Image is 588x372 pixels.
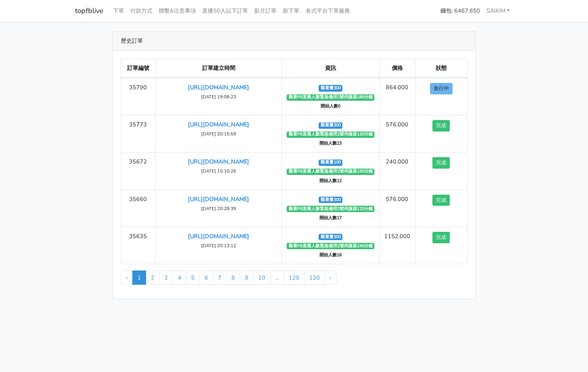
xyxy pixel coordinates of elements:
[188,232,249,240] a: [URL][DOMAIN_NAME]
[432,195,450,206] button: 完成
[282,59,379,78] th: 資訊
[240,271,254,285] a: 9
[287,206,374,212] span: 觀看FB直播人數緊急備用2號伺服器120分鐘
[186,271,200,285] a: 5
[121,78,156,115] td: 35790
[159,271,173,285] a: 3
[75,3,103,19] a: topfblive
[379,190,415,227] td: 576.000
[199,271,213,285] a: 6
[379,115,415,152] td: 576.000
[430,83,453,94] button: 進行中
[121,190,156,227] td: 35660
[379,59,415,78] th: 價格
[113,32,475,51] div: 歷史訂單
[319,103,342,110] span: 開始人數0
[325,271,336,285] a: Next »
[146,271,160,285] a: 2
[432,120,450,132] button: 完成
[440,7,480,15] strong: 錢包: 6467.650
[437,3,483,19] a: 錢包: 6467.650
[201,94,236,100] small: [DATE] 19:08:23
[318,178,344,184] span: 開始人數12
[201,242,236,249] small: [DATE] 20:13:12
[226,271,240,285] a: 8
[432,232,450,243] button: 完成
[379,78,415,115] td: 864.000
[110,3,127,19] a: 下單
[319,85,342,91] span: 觀看量300
[199,3,251,19] a: 直播50人以下訂單
[319,197,342,203] span: 觀看量300
[201,205,236,212] small: [DATE] 20:28:39
[121,115,156,152] td: 35773
[188,83,249,91] a: [URL][DOMAIN_NAME]
[318,252,344,258] span: 開始人數16
[415,59,467,78] th: 狀態
[173,271,186,285] a: 4
[188,158,249,165] a: [URL][DOMAIN_NAME]
[251,3,280,19] a: 影片訂單
[318,141,344,147] span: 開始人數23
[304,271,325,285] a: 130
[132,271,146,285] span: 1
[253,271,271,285] a: 10
[284,271,304,285] a: 129
[121,271,133,285] li: « Previous
[201,168,236,174] small: [DATE] 15:10:26
[287,243,374,249] span: 觀看FB直播人數緊急備用2號伺服器240分鐘
[319,234,342,240] span: 觀看量300
[319,160,342,166] span: 觀看量100
[156,59,282,78] th: 訂單建立時間
[188,195,249,203] a: [URL][DOMAIN_NAME]
[379,152,415,190] td: 240.000
[156,3,199,19] a: 聯繫&注意事項
[318,215,344,221] span: 開始人數17
[319,122,342,129] span: 觀看量300
[188,120,249,128] a: [URL][DOMAIN_NAME]
[432,157,450,169] button: 完成
[287,94,374,101] span: 觀看FB直播人數緊急備用2號伺服器180分鐘
[121,152,156,190] td: 35672
[127,3,156,19] a: 付款方式
[121,227,156,264] td: 35635
[483,3,513,19] a: SAIKIM
[287,132,374,138] span: 觀看FB直播人數緊急備用2號伺服器120分鐘
[213,271,227,285] a: 7
[302,3,353,19] a: 各式平台下單服務
[287,169,374,175] span: 觀看FB直播人數緊急備用2號伺服器150分鐘
[201,131,236,137] small: [DATE] 20:15:59
[121,59,156,78] th: 訂單編號
[280,3,302,19] a: 新下單
[379,227,415,264] td: 1152.000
